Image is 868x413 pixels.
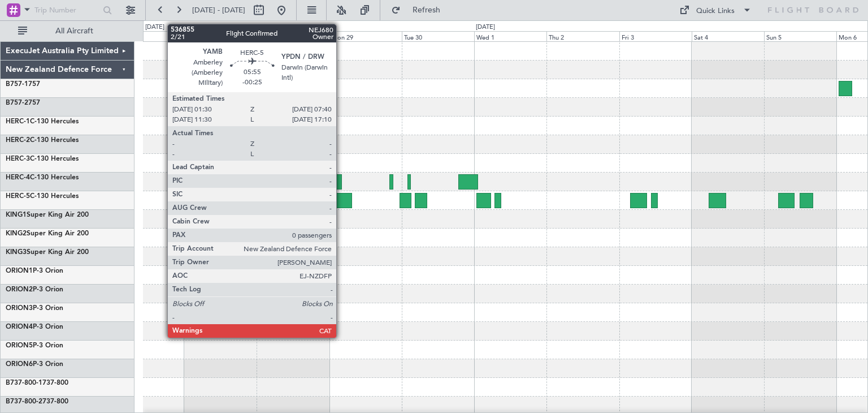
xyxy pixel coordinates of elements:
a: KING2Super King Air 200 [6,230,89,237]
div: Sat 27 [184,31,257,41]
span: [DATE] - [DATE] [192,5,245,15]
div: Tue 30 [402,31,474,41]
a: ORION4P-3 Orion [6,324,63,330]
a: B757-2757 [6,100,40,106]
div: Quick Links [696,6,735,17]
input: Trip Number [34,2,99,19]
a: HERC-2C-130 Hercules [6,137,79,144]
a: KING3Super King Air 200 [6,249,89,256]
a: B757-1757 [6,81,40,88]
div: Thu 2 [546,31,619,41]
a: HERC-1C-130 Hercules [6,118,79,125]
button: All Aircraft [12,22,123,40]
span: HERC-3 [6,156,30,162]
span: ORION4 [6,324,33,330]
a: HERC-4C-130 Hercules [6,174,79,181]
div: Sun 28 [257,31,329,41]
span: B757-1 [6,81,28,88]
span: B737-800-2 [6,398,42,405]
span: Refresh [403,6,450,14]
a: ORION5P-3 Orion [6,342,63,349]
div: Wed 1 [474,31,546,41]
span: HERC-4 [6,174,30,181]
span: ORION5 [6,342,33,349]
span: ORION3 [6,305,33,312]
a: ORION1P-3 Orion [6,268,63,274]
div: [DATE] [145,23,164,32]
a: ORION6P-3 Orion [6,361,63,368]
span: B757-2 [6,100,28,106]
span: ORION1 [6,268,33,274]
span: All Aircraft [29,27,119,35]
div: Mon 29 [329,31,402,41]
span: HERC-1 [6,118,30,125]
div: Sat 4 [692,31,764,41]
span: KING3 [6,249,27,256]
div: [DATE] [476,23,495,32]
a: B737-800-2737-800 [6,398,68,405]
button: Quick Links [674,1,757,19]
a: KING1Super King Air 200 [6,212,89,218]
span: ORION2 [6,286,33,293]
div: Sun 5 [764,31,836,41]
span: B737-800-1 [6,380,42,386]
span: HERC-2 [6,137,30,144]
a: HERC-3C-130 Hercules [6,156,79,162]
span: KING2 [6,230,27,237]
a: ORION2P-3 Orion [6,286,63,293]
div: Fri 26 [112,31,184,41]
button: Refresh [386,1,454,19]
a: ORION3P-3 Orion [6,305,63,312]
a: B737-800-1737-800 [6,380,68,386]
span: ORION6 [6,361,33,368]
span: HERC-5 [6,193,30,200]
span: KING1 [6,212,27,218]
a: HERC-5C-130 Hercules [6,193,79,200]
div: Fri 3 [619,31,692,41]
